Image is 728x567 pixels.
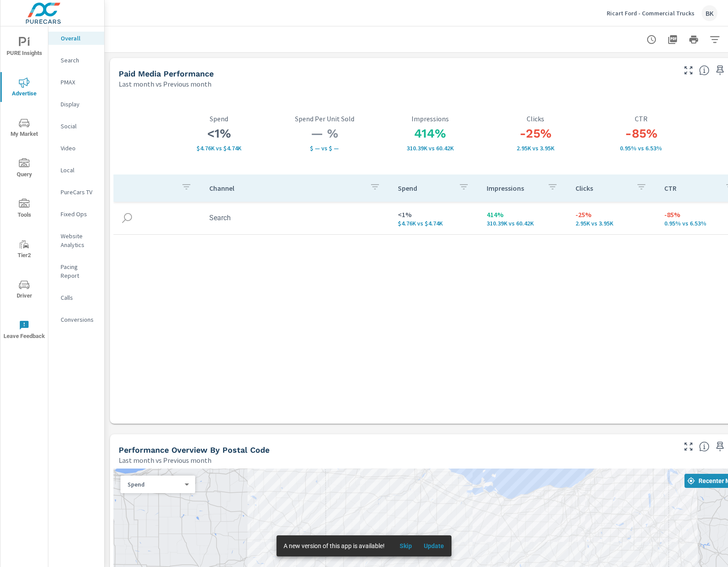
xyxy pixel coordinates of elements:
[713,440,727,454] span: Save this to your personalized report
[61,232,97,249] p: Website Analytics
[48,313,104,326] div: Conversions
[48,185,104,199] div: PureCars TV
[48,229,104,251] div: Website Analytics
[3,199,45,220] span: Tools
[575,220,650,227] p: 2,946 vs 3,947
[61,188,97,196] p: PureCars TV
[48,54,104,67] div: Search
[272,115,377,123] p: Spend Per Unit Sold
[398,209,473,220] p: <1%
[483,126,588,141] h3: -25%
[664,31,681,48] button: "Export Report to PDF"
[483,115,588,123] p: Clicks
[487,220,561,227] p: 310,392 vs 60,418
[0,26,48,350] div: nav menu
[48,291,104,304] div: Calls
[61,166,97,174] p: Local
[398,184,451,193] p: Spend
[699,441,710,452] span: Understand performance data by postal code. Individual postal codes can be selected and expanded ...
[3,280,45,301] span: Driver
[61,144,97,153] p: Video
[706,31,724,48] button: Apply Filters
[119,455,211,465] p: Last month vs Previous month
[377,115,483,123] p: Impressions
[575,209,650,220] p: -25%
[713,63,727,77] span: Save this to your personalized report
[61,56,97,65] p: Search
[48,32,104,45] div: Overall
[575,184,629,193] p: Clicks
[48,260,104,282] div: Pacing Report
[61,315,97,324] p: Conversions
[681,63,695,77] button: Make Fullscreen
[398,220,473,227] p: $4,759 vs $4,742
[272,126,377,141] h3: — %
[702,5,717,21] div: BK
[3,158,45,180] span: Query
[377,126,483,141] h3: 414%
[120,480,188,489] div: Spend
[392,539,420,553] button: Skip
[48,164,104,177] div: Local
[202,207,391,229] td: Search
[395,542,416,550] span: Skip
[61,210,97,218] p: Fixed Ops
[127,480,181,488] p: Spend
[3,118,45,139] span: My Market
[48,120,104,133] div: Social
[166,145,272,152] p: $4,759 vs $4,742
[699,65,710,76] span: Understand performance metrics over the selected time range.
[3,37,45,58] span: PURE Insights
[377,145,483,152] p: 310,392 vs 60,418
[483,145,588,152] p: 2.95K vs 3.95K
[61,34,97,43] p: Overall
[3,320,45,342] span: Leave Feedback
[3,239,45,261] span: Tier2
[487,184,540,193] p: Impressions
[209,184,363,193] p: Channel
[48,76,104,89] div: PMAX
[420,539,448,553] button: Update
[3,77,45,99] span: Advertise
[166,115,272,123] p: Spend
[607,9,695,17] p: Ricart Ford - Commercial Trucks
[166,126,272,141] h3: <1%
[61,122,97,131] p: Social
[685,31,703,48] button: Print Report
[61,100,97,109] p: Display
[284,542,385,549] span: A new version of this app is available!
[588,126,694,141] h3: -85%
[272,145,377,152] p: $ — vs $ —
[588,145,694,152] p: 0.95% vs 6.53%
[61,262,97,280] p: Pacing Report
[48,142,104,155] div: Video
[119,445,269,454] h5: Performance Overview By Postal Code
[48,207,104,221] div: Fixed Ops
[487,209,561,220] p: 414%
[681,440,695,454] button: Make Fullscreen
[119,69,214,78] h5: Paid Media Performance
[423,542,444,550] span: Update
[120,211,134,225] img: icon-search.svg
[119,79,211,89] p: Last month vs Previous month
[48,98,104,111] div: Display
[664,184,718,193] p: CTR
[588,115,694,123] p: CTR
[61,293,97,302] p: Calls
[61,78,97,87] p: PMAX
